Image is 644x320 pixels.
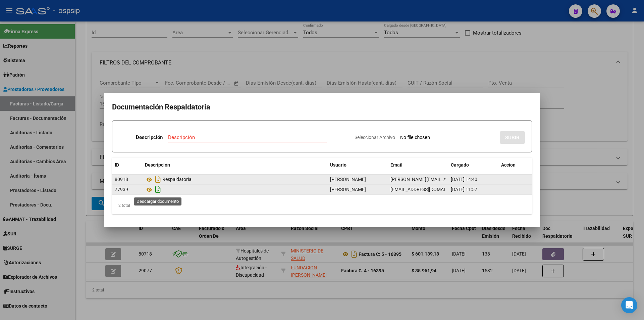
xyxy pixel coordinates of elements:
datatable-header-cell: Usuario [327,158,388,172]
div: Open Intercom Messenger [621,297,637,313]
datatable-header-cell: Cargado [448,158,498,172]
p: Descripción [136,134,163,141]
i: Descargar documento [154,184,162,195]
h2: Documentación Respaldatoria [112,101,532,113]
div: 2 total [112,197,532,214]
div: . [145,184,325,195]
datatable-header-cell: ID [112,158,142,172]
span: ID [115,162,119,168]
datatable-header-cell: Email [388,158,448,172]
span: Usuario [330,162,346,168]
span: 80918 [115,177,128,182]
span: Descripción [145,162,170,168]
span: Email [390,162,402,168]
span: SUBIR [505,135,520,141]
span: Accion [501,162,516,168]
span: 77939 [115,187,128,192]
span: [PERSON_NAME] [330,187,366,192]
button: SUBIR [500,131,525,144]
span: Seleccionar Archivo [355,135,395,140]
span: Cargado [451,162,469,168]
span: [PERSON_NAME] [330,177,366,182]
span: [PERSON_NAME][EMAIL_ADDRESS][DOMAIN_NAME] [390,177,501,182]
datatable-header-cell: Accion [498,158,532,172]
datatable-header-cell: Descripción [142,158,327,172]
span: [DATE] 14:40 [451,177,477,182]
span: [DATE] 11:57 [451,187,477,192]
span: [EMAIL_ADDRESS][DOMAIN_NAME] [390,187,465,192]
i: Descargar documento [154,174,162,185]
div: Respaldatoria [145,174,325,185]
